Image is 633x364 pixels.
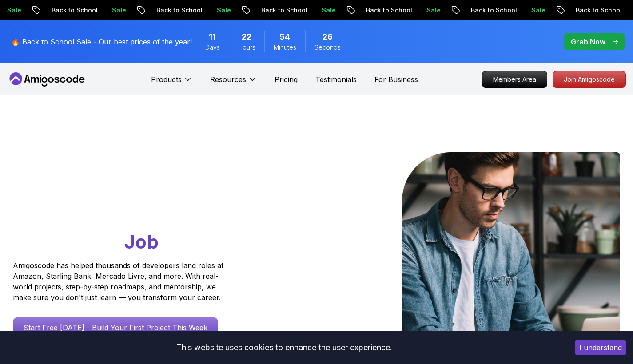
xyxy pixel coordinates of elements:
[242,31,251,43] span: 22 Hours
[518,6,546,15] p: Sale
[203,6,231,15] p: Sale
[13,260,226,303] p: Amigoscode has helped thousands of developers land roles at Amazon, Starling Bank, Mercado Livre,...
[322,31,333,43] span: 26 Seconds
[553,71,625,87] p: Join Amigoscode
[413,6,441,15] p: Sale
[457,6,518,15] p: Back to School
[205,43,220,52] span: Days
[209,31,216,43] span: 11 Days
[143,6,203,15] p: Back to School
[562,6,622,15] p: Back to School
[210,74,257,92] button: Resources
[11,36,192,47] p: 🔥 Back to School Sale - Our best prices of the year!
[352,6,413,15] p: Back to School
[124,230,159,253] span: Job
[13,152,258,255] h1: Go From Learning to Hired: Master Java, Spring Boot & Cloud Skills That Get You the
[275,74,298,85] a: Pricing
[315,43,341,52] span: Seconds
[374,74,418,85] a: For Business
[151,74,192,92] button: Products
[38,6,98,15] p: Back to School
[575,340,626,355] button: Accept cookies
[279,31,290,43] span: 54 Minutes
[7,338,561,357] div: This website uses cookies to enhance the user experience.
[238,43,255,52] span: Hours
[571,36,605,47] p: Grab Now
[315,74,357,85] a: Testimonials
[98,6,127,15] p: Sale
[247,6,308,15] p: Back to School
[210,74,246,85] p: Resources
[482,71,547,88] a: Members Area
[482,71,547,87] p: Members Area
[553,71,626,88] a: Join Amigoscode
[308,6,336,15] p: Sale
[13,317,218,338] a: Start Free [DATE] - Build Your First Project This Week
[151,74,182,85] p: Products
[274,43,296,52] span: Minutes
